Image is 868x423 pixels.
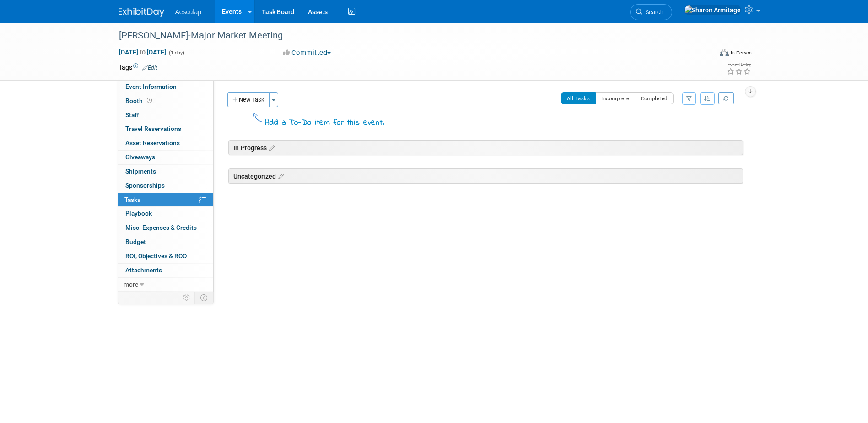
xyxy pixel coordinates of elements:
button: Completed [635,92,674,104]
button: Committed [280,48,334,58]
span: Giveaways [125,153,155,161]
a: Search [630,4,672,20]
a: Refresh [718,92,734,104]
div: In-Person [730,49,752,56]
a: Booth [118,94,213,108]
a: Event Information [118,80,213,94]
span: [DATE] [DATE] [119,48,167,56]
a: Budget [118,235,213,249]
a: Shipments [118,165,213,179]
a: Tasks [118,193,213,207]
td: Tags [119,63,157,72]
a: Edit sections [267,143,275,152]
span: Booth not reserved yet [145,97,154,104]
span: more [124,281,138,288]
button: New Task [227,92,270,107]
span: Budget [125,238,146,245]
span: Misc. Expenses & Credits [125,224,197,231]
div: Uncategorized [228,168,743,184]
a: Asset Reservations [118,136,213,150]
a: Staff [118,108,213,122]
span: Sponsorships [125,182,165,189]
span: Booth [125,97,154,104]
span: Event Information [125,83,177,90]
span: Playbook [125,210,152,217]
div: [PERSON_NAME]-Major Market Meeting [116,27,698,44]
img: ExhibitDay [119,8,164,17]
button: Incomplete [595,92,635,104]
span: (1 day) [168,50,184,56]
span: ROI, Objectives & ROO [125,252,187,260]
img: Sharon Armitage [684,5,741,15]
a: Edit [142,65,157,71]
span: Staff [125,111,139,119]
span: Travel Reservations [125,125,181,132]
span: to [138,49,147,56]
span: Tasks [124,196,140,203]
div: In Progress [228,140,743,155]
a: Sponsorships [118,179,213,193]
span: Search [642,9,663,16]
a: ROI, Objectives & ROO [118,249,213,263]
div: Event Rating [727,63,751,67]
a: Misc. Expenses & Credits [118,221,213,235]
a: Edit sections [276,171,284,180]
span: Asset Reservations [125,139,180,146]
a: Attachments [118,264,213,277]
a: more [118,278,213,292]
span: Attachments [125,266,162,274]
button: All Tasks [561,92,596,104]
img: Format-Inperson.png [720,49,729,56]
td: Personalize Event Tab Strip [179,292,195,304]
span: Shipments [125,168,156,175]
a: Travel Reservations [118,122,213,136]
td: Toggle Event Tabs [194,292,213,304]
span: Aesculap [175,8,202,16]
a: Giveaways [118,151,213,164]
a: Playbook [118,207,213,221]
div: Add a To-Do item for this event. [265,118,384,129]
div: Event Format [658,48,752,61]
